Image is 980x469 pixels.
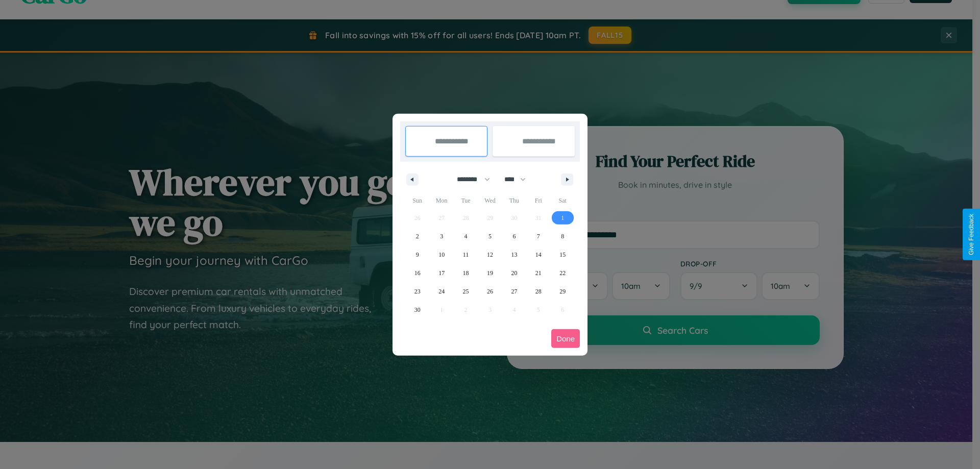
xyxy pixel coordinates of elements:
[551,264,575,282] button: 22
[487,264,493,282] span: 19
[502,264,526,282] button: 20
[502,245,526,264] button: 13
[559,264,566,282] span: 22
[405,245,429,264] button: 9
[535,282,542,301] span: 28
[454,264,478,282] button: 18
[463,282,469,301] span: 25
[535,245,542,264] span: 14
[478,227,502,245] button: 5
[502,192,526,209] span: Thu
[535,264,542,282] span: 21
[511,264,517,282] span: 20
[429,264,453,282] button: 17
[438,282,445,301] span: 24
[454,245,478,264] button: 11
[502,227,526,245] button: 6
[414,282,421,301] span: 23
[405,282,429,301] button: 23
[463,245,469,264] span: 11
[551,282,575,301] button: 29
[454,227,478,245] button: 4
[429,282,453,301] button: 24
[478,245,502,264] button: 12
[561,209,564,227] span: 1
[511,282,517,301] span: 27
[478,282,502,301] button: 26
[526,245,550,264] button: 14
[416,245,419,264] span: 9
[551,329,580,348] button: Done
[561,227,564,245] span: 8
[551,192,575,209] span: Sat
[511,245,517,264] span: 13
[414,301,421,319] span: 30
[526,192,550,209] span: Fri
[464,227,468,245] span: 4
[488,227,492,245] span: 5
[526,264,550,282] button: 21
[454,282,478,301] button: 25
[537,227,540,245] span: 7
[405,192,429,209] span: Sun
[429,227,453,245] button: 3
[968,214,975,255] div: Give Feedback
[454,192,478,209] span: Tue
[526,282,550,301] button: 28
[405,301,429,319] button: 30
[440,227,443,245] span: 3
[463,264,469,282] span: 18
[438,245,445,264] span: 10
[414,264,421,282] span: 16
[551,209,575,227] button: 1
[438,264,445,282] span: 17
[551,245,575,264] button: 15
[526,227,550,245] button: 7
[429,245,453,264] button: 10
[487,245,493,264] span: 12
[502,282,526,301] button: 27
[405,264,429,282] button: 16
[559,245,566,264] span: 15
[416,227,419,245] span: 2
[551,227,575,245] button: 8
[512,227,516,245] span: 6
[559,282,566,301] span: 29
[478,264,502,282] button: 19
[405,227,429,245] button: 2
[429,192,453,209] span: Mon
[487,282,493,301] span: 26
[478,192,502,209] span: Wed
